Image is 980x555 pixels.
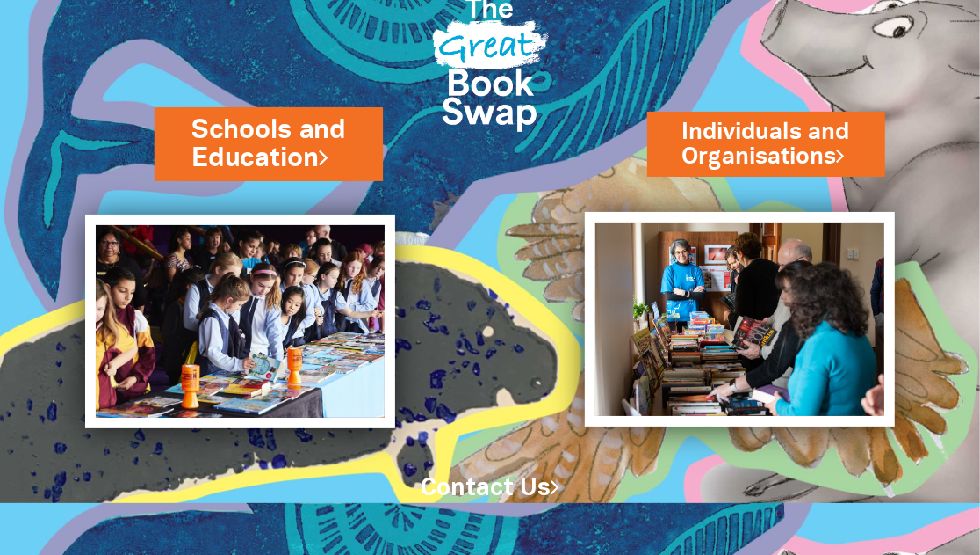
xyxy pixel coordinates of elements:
[585,212,895,426] img: Individuals and Organisations
[85,215,395,428] img: Schools and Education
[191,112,346,177] a: Schools andEducation
[682,116,850,172] a: Individuals andOrganisations
[421,478,559,500] a: Contact Us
